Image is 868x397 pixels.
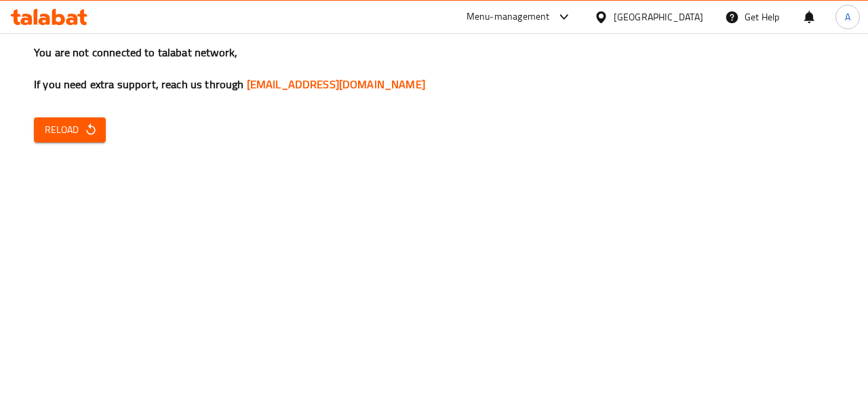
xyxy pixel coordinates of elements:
div: Menu-management [467,9,550,25]
span: A [845,10,850,24]
button: Reload [34,117,106,143]
h3: You are not connected to talabat network, If you need extra support, reach us through [34,45,834,92]
span: Reload [45,121,95,138]
div: [GEOGRAPHIC_DATA] [614,10,703,24]
a: [EMAIL_ADDRESS][DOMAIN_NAME] [247,74,425,94]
